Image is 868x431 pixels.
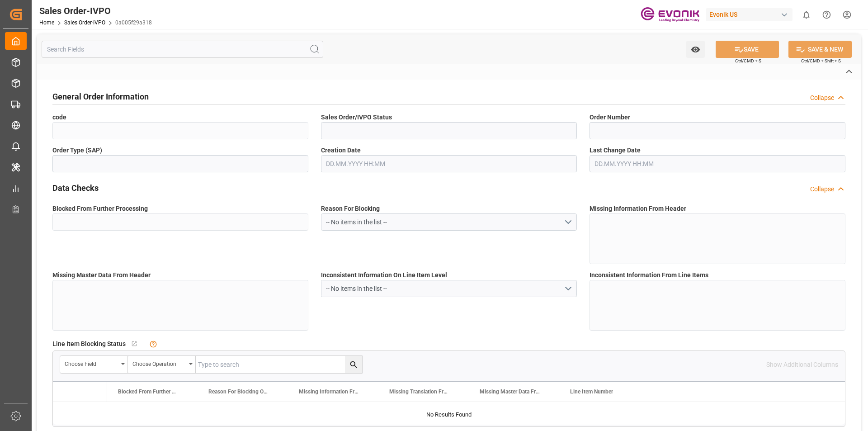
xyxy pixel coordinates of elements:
span: Missing Information From Line Item [299,388,359,395]
div: Evonik US [706,8,793,21]
div: Collapse [810,93,834,103]
span: Creation Date [321,146,361,155]
button: open menu [321,280,577,297]
div: Collapse [810,185,834,194]
a: Home [39,19,54,26]
span: Missing Information From Header [590,204,686,213]
span: Order Type (SAP) [52,146,102,155]
input: DD.MM.YYYY HH:MM [321,155,577,172]
button: show 0 new notifications [796,5,816,25]
button: open menu [686,41,705,58]
span: Inconsistent Information On Line Item Level [321,270,447,280]
button: open menu [60,356,128,373]
span: Missing Master Data From Header [52,270,151,280]
a: Sales Order-IVPO [64,19,105,26]
button: open menu [128,356,196,373]
span: Reason For Blocking [321,204,380,213]
button: search button [345,356,362,373]
span: Ctrl/CMD + Shift + S [801,57,841,64]
button: SAVE & NEW [788,41,852,58]
div: Sales Order-IVPO [39,4,152,18]
span: Missing Translation From Master Data [389,388,450,395]
span: Order Number [590,113,630,122]
span: Last Change Date [590,146,641,155]
input: Search Fields [42,41,323,58]
img: Evonik-brand-mark-Deep-Purple-RGB.jpeg_1700498283.jpeg [641,7,699,23]
button: SAVE [716,41,779,58]
button: Help Center [816,5,837,25]
h2: General Order Information [52,90,149,103]
div: Choose field [65,358,118,368]
span: Sales Order/IVPO Status [321,113,392,122]
span: code [52,113,66,122]
div: -- No items in the list -- [326,284,563,294]
span: Line Item Blocking Status [52,339,126,349]
span: Reason For Blocking On This Line Item [208,388,269,395]
span: Inconsistent Information From Line Items [590,270,708,280]
span: Line Item Number [570,388,613,395]
button: open menu [321,213,577,231]
span: Missing Master Data From SAP [480,388,540,395]
input: Type to search [196,356,362,373]
div: -- No items in the list -- [326,218,563,227]
span: Ctrl/CMD + S [735,57,761,64]
h2: Data Checks [52,182,99,194]
input: DD.MM.YYYY HH:MM [590,155,845,172]
div: Choose Operation [132,358,186,368]
span: Blocked From Further Processing [52,204,148,213]
button: Evonik US [706,6,796,23]
span: Blocked From Further Processing [118,388,179,395]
